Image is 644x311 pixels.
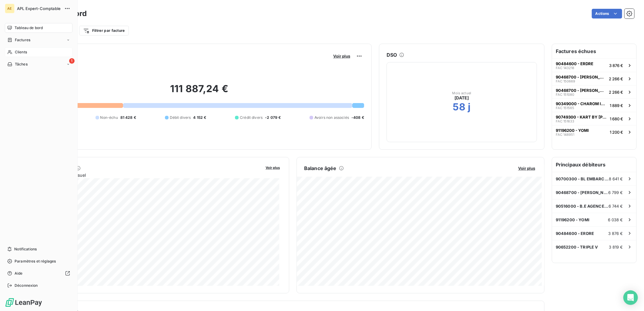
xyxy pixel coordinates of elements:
span: 90516000 - B.E AGENCEMENT [556,204,609,209]
button: Actions [592,9,622,18]
span: Crédit divers [240,115,263,120]
img: Logo LeanPay [5,298,42,307]
span: FAC 151565 [556,106,574,110]
span: Débit divers [170,115,191,120]
span: 6 038 € [608,217,623,222]
span: 90468700 - [PERSON_NAME] [PERSON_NAME] [556,75,606,79]
span: Non-échu [100,115,118,120]
span: 3 876 € [609,63,623,68]
button: 90349000 - CHAROM INVESTISSEMENTSFAC 1515651 889 € [552,99,636,112]
span: FAC 151080 [556,93,574,96]
button: Filtrer par facture [79,26,129,35]
span: Tâches [15,62,28,67]
span: 8 641 € [609,176,623,181]
span: -408 € [351,115,364,120]
span: Avoirs non associés [314,115,349,120]
span: 90484600 - ERDRE [556,61,593,66]
button: 90468700 - [PERSON_NAME] [PERSON_NAME]FAC 1506692 266 € [552,72,636,85]
h2: j [468,101,471,113]
span: 90652200 - TRIPLE V [556,245,598,249]
span: 90468700 - [PERSON_NAME] [PERSON_NAME] [556,190,608,195]
span: Tableau de bord [15,25,43,31]
button: 90749300 - KART BY [PERSON_NAME]FAC 1516331 680 € [552,112,636,125]
span: Voir plus [518,166,535,171]
span: Voir plus [333,54,350,59]
div: AE [5,4,15,13]
span: 1 200 € [610,130,623,135]
span: FAC 150669 [556,79,575,83]
h6: DSO [387,51,397,59]
span: 6 744 € [609,204,623,209]
span: 81 428 € [120,115,136,120]
span: FAC 148951 [556,133,574,136]
span: 90349000 - CHAROM INVESTISSEMENTS [556,101,607,106]
div: Open Intercom Messenger [623,290,638,305]
button: Voir plus [516,166,537,171]
button: 91196200 - YOMIFAC 1489511 200 € [552,125,636,139]
span: 1 889 € [610,103,623,108]
h6: Principaux débiteurs [552,157,636,172]
span: Voir plus [266,166,280,170]
span: Notifications [14,246,37,252]
span: 3 876 € [608,231,623,236]
button: Voir plus [331,53,352,59]
span: 1 [69,58,75,64]
span: Factures [15,37,30,43]
button: Voir plus [264,165,282,170]
span: 2 266 € [609,76,623,81]
span: 1 680 € [610,116,623,121]
h6: Balance âgée [304,165,337,172]
span: 91196200 - YOMI [556,217,589,222]
span: [DATE] [455,95,469,101]
span: Mois actuel [452,91,471,95]
span: 90749300 - KART BY [PERSON_NAME] [556,115,607,119]
span: 90484600 - ERDRE [556,231,594,236]
span: 90468700 - [PERSON_NAME] [PERSON_NAME] [556,88,606,93]
span: Aide [15,271,23,276]
span: 91196200 - YOMI [556,128,589,133]
span: -2 079 € [265,115,281,120]
button: 90468700 - [PERSON_NAME] [PERSON_NAME]FAC 1510802 266 € [552,85,636,99]
span: 90700300 - BL EMBARCADERE [556,176,609,181]
button: 90484600 - ERDREFAC 1432183 876 € [552,59,636,72]
span: Chiffre d'affaires mensuel [34,172,261,178]
span: 3 819 € [609,245,623,249]
span: Clients [15,49,27,55]
span: 2 266 € [609,90,623,95]
span: 6 799 € [608,190,623,195]
h2: 58 [453,101,465,113]
span: FAC 151633 [556,119,574,123]
h2: 111 887,24 € [34,83,364,101]
span: APL Expert-Comptable [17,6,61,11]
span: Déconnexion [15,283,38,288]
a: Aide [5,269,72,278]
span: 4 152 € [193,115,206,120]
h6: Factures échues [552,44,636,59]
span: FAC 143218 [556,66,574,70]
span: Paramètres et réglages [15,259,56,264]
